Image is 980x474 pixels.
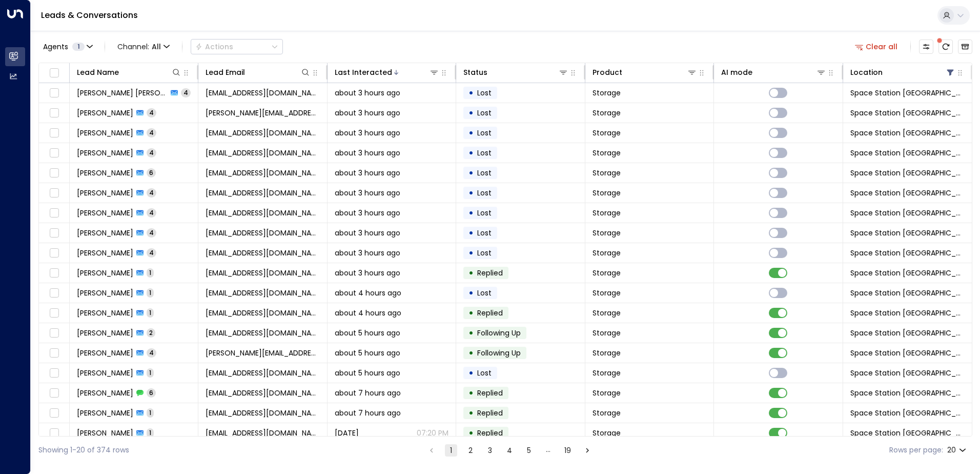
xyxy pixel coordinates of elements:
[77,268,133,278] span: Daniel Baker
[206,328,319,338] span: hotruth@hotmail.co.uk
[77,168,133,178] span: Chloe Woodhouse
[48,387,60,400] span: Toggle select row
[147,128,156,137] span: 4
[593,108,621,118] span: Storage
[206,408,319,418] span: alixhiz@hotmail.co.uk
[335,388,401,398] span: about 7 hours ago
[850,228,965,238] span: Space Station Doncaster
[77,248,133,258] span: Lucy Holywell
[77,148,133,158] span: Jack Nohilly
[77,368,133,378] span: Steven Rybak
[113,39,174,54] button: Channel:All
[468,384,474,402] div: •
[77,66,181,78] div: Lead Name
[77,128,133,138] span: Rebecca Lockwood
[77,188,133,198] span: Georgina Lightfoot
[147,428,154,437] span: 1
[850,168,965,178] span: Space Station Doncaster
[147,148,156,157] span: 4
[206,128,319,138] span: beccc569@gmail.com
[48,187,60,200] span: Toggle select row
[206,66,245,78] div: Lead Email
[206,348,319,358] span: nadine.marie@hotmail.co.uk
[850,368,965,378] span: Space Station Doncaster
[48,427,60,440] span: Toggle select row
[958,39,972,54] button: Archived Leads
[147,188,156,197] span: 4
[335,108,400,118] span: about 3 hours ago
[335,66,392,78] div: Last Interacted
[468,104,474,122] div: •
[851,39,902,54] button: Clear all
[593,348,621,358] span: Storage
[503,444,516,457] button: Go to page 4
[850,388,965,398] span: Space Station Doncaster
[38,39,96,54] button: Agents1
[335,208,400,218] span: about 3 hours ago
[48,107,60,120] span: Toggle select row
[48,347,60,360] span: Toggle select row
[593,328,621,338] span: Storage
[477,308,503,318] span: Replied
[593,228,621,238] span: Storage
[593,66,697,78] div: Product
[477,128,492,138] span: Lost
[147,308,154,317] span: 1
[48,407,60,420] span: Toggle select row
[41,9,138,21] a: Leads & Conversations
[335,128,400,138] span: about 3 hours ago
[477,288,492,298] span: Lost
[938,39,953,54] span: There are new threads available. Refresh the grid to view the latest updates.
[77,388,133,398] span: Graham Davis
[48,67,60,80] span: Toggle select all
[850,248,965,258] span: Space Station Doncaster
[48,267,60,280] span: Toggle select row
[191,39,283,54] div: Button group with a nested menu
[206,388,319,398] span: gra171156@gmail.com
[468,124,474,142] div: •
[77,288,133,298] span: Livvie Gawn
[335,268,400,278] span: about 3 hours ago
[850,428,965,438] span: Space Station Doncaster
[850,408,965,418] span: Space Station Doncaster
[335,348,400,358] span: about 5 hours ago
[181,88,191,97] span: 4
[477,88,492,98] span: Lost
[206,148,319,158] span: craftyjacksthorne@gmail.com
[206,228,319,238] span: abzmalik@hotmail.com
[477,348,521,358] span: Following Up
[335,288,401,298] span: about 4 hours ago
[48,287,60,300] span: Toggle select row
[468,344,474,362] div: •
[850,66,955,78] div: Location
[206,88,319,98] span: nmadalin991@gmail.com
[206,428,319,438] span: rossmcclarence@aol.com
[417,428,448,438] p: 07:20 PM
[195,42,233,51] div: Actions
[477,108,492,118] span: Lost
[477,248,492,258] span: Lost
[77,88,168,98] span: Nedelcu Ramon Madalin
[48,147,60,160] span: Toggle select row
[593,368,621,378] span: Storage
[48,127,60,140] span: Toggle select row
[468,404,474,422] div: •
[206,268,319,278] span: bakerdan83@gmail.com
[335,328,400,338] span: about 5 hours ago
[191,39,283,54] button: Actions
[72,43,85,51] span: 1
[850,128,965,138] span: Space Station Doncaster
[593,128,621,138] span: Storage
[850,308,965,318] span: Space Station Doncaster
[147,168,156,177] span: 6
[335,368,400,378] span: about 5 hours ago
[48,367,60,380] span: Toggle select row
[113,39,174,54] span: Channel:
[468,164,474,182] div: •
[468,144,474,162] div: •
[593,66,622,78] div: Product
[206,288,319,298] span: oliviagawn@yahoo.co.uk
[335,228,400,238] span: about 3 hours ago
[48,87,60,100] span: Toggle select row
[147,288,154,297] span: 1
